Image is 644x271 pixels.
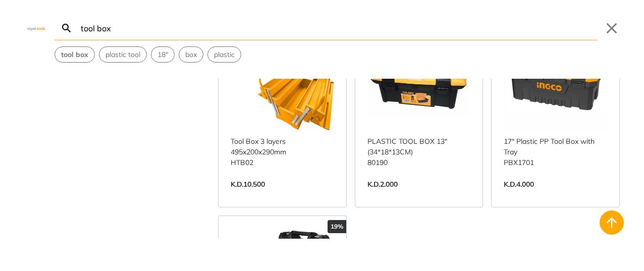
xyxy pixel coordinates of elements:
span: plastic [214,49,235,60]
svg: Back to top [604,214,620,231]
div: Suggestion: box [179,46,203,63]
div: Suggestion: plastic tool [99,46,147,63]
strong: tool box [61,50,88,59]
img: Close [24,26,48,30]
svg: Search [61,22,73,34]
button: Select suggestion: plastic [208,47,241,62]
input: Search… [79,16,598,40]
button: Back to top [600,210,624,235]
span: plastic tool [105,49,140,60]
span: 18" [157,49,168,60]
span: box [185,49,197,60]
button: Select suggestion: box [179,47,203,62]
div: Suggestion: plastic [207,46,241,63]
div: Suggestion: tool box [55,46,95,63]
div: Suggestion: 18" [151,46,175,63]
button: Select suggestion: tool box [55,47,94,62]
button: Select suggestion: 18" [151,47,174,62]
button: Close [604,20,620,36]
button: Select suggestion: plastic tool [99,47,146,62]
div: 19% [328,220,346,233]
